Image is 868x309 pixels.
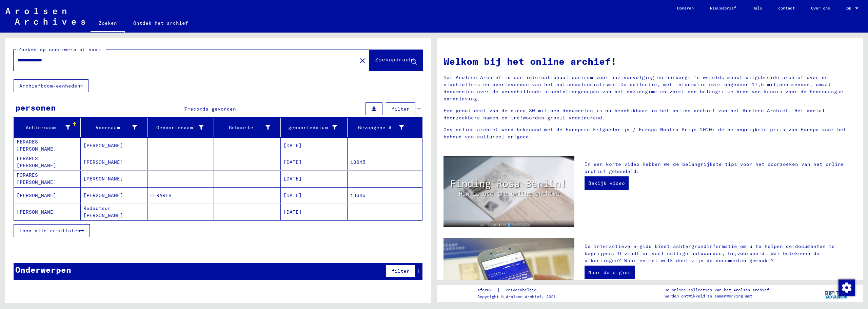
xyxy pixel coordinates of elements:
font: 13645 [350,192,366,198]
mat-header-cell: Achternaam [14,118,81,137]
font: In een korte video hebben we de belangrijkste tips voor het doorzoeken van het online archief geb... [585,161,844,174]
button: Toon alle resultaten [14,224,90,237]
font: [DATE] [283,142,302,149]
font: Welkom bij het online archief! [443,55,616,67]
font: Ons online archief werd bekroond met de Europese Erfgoedprijs / Europa Nostra Prijs 2020: de bela... [443,127,846,140]
font: records gevonden [187,106,236,112]
font: 13645 [350,159,366,165]
img: Wijzigingstoestemming [839,279,855,296]
font: Achternaam [26,124,56,131]
a: Bekijk video [585,176,629,190]
font: 7 [184,106,187,112]
mat-header-cell: Geboortenaam [147,118,214,137]
font: FORARES [PERSON_NAME] [17,172,56,185]
font: Zoeken [99,20,117,26]
font: Een groot deel van de circa 30 miljoen documenten is nu beschikbaar in het online archief van het... [443,108,825,121]
a: Privacybeleid [500,287,545,294]
div: Achternaam [17,122,80,133]
font: [PERSON_NAME] [17,209,56,215]
font: [DATE] [283,176,302,182]
mat-header-cell: Voornaam [81,118,147,137]
img: yv_logo.png [824,285,849,302]
mat-header-cell: Gevangene # [348,118,422,137]
font: filter [392,106,410,112]
button: Archiefboom-eenheden [14,79,88,92]
font: Voornaam [96,124,120,131]
font: Copyright © Arolsen Archief, 2021 [477,294,556,299]
font: [PERSON_NAME] [83,142,123,149]
font: [PERSON_NAME] [83,159,123,165]
font: Nieuwsbrief [710,5,736,11]
mat-header-cell: Geboorte [214,118,281,137]
font: DE [846,6,851,11]
font: Onderwerpen [15,265,71,275]
font: [DATE] [283,159,302,165]
font: Hulp [752,5,762,11]
a: Zoeken [91,15,125,33]
div: Geboortenaam [150,122,214,133]
font: De online collecties van het Arolsen-archief [665,287,769,292]
div: Gevangene # [350,122,414,133]
font: personen [15,102,56,113]
mat-header-cell: geboortedatum [281,118,348,137]
font: | [497,287,500,293]
font: contact [778,5,795,11]
font: Redacteur [PERSON_NAME] [83,205,123,218]
font: geboortedatum [288,124,328,131]
font: filter [392,268,410,274]
font: Doneren [677,5,694,11]
button: Duidelijk [356,54,369,67]
a: Ontdek het archief [125,15,196,31]
font: FERARES [150,192,172,198]
font: Gevangene # [358,124,392,131]
font: [PERSON_NAME] [83,192,123,198]
font: Ontdek het archief [133,20,188,26]
font: De interactieve e-gids biedt achtergrondinformatie om u te helpen de documenten te begrijpen. U v... [585,243,835,264]
font: [DATE] [283,209,302,215]
font: [PERSON_NAME] [83,176,123,182]
font: [PERSON_NAME] [17,192,56,198]
font: FERARES [PERSON_NAME] [17,139,56,152]
div: geboortedatum [283,122,347,133]
button: Zoekopdracht [369,50,423,71]
mat-icon: close [358,57,367,65]
img: video.jpg [443,156,574,227]
font: Zoeken op onderwerp of naam [18,46,101,53]
a: Naar de e-gids [585,266,635,279]
font: FERARES [PERSON_NAME] [17,155,56,169]
font: [DATE] [283,192,302,198]
font: Geboorte [229,124,253,131]
font: afdruk [477,287,492,292]
font: Bekijk video [588,180,625,186]
font: Geboortenaam [156,124,193,131]
img: Arolsen_neg.svg [5,8,85,25]
div: Voornaam [83,122,147,133]
font: Privacybeleid [506,287,536,292]
button: filter [386,102,415,115]
font: werden ontwikkeld in samenwerking met [665,293,752,298]
font: Toon alle resultaten [19,228,80,234]
a: afdruk [477,287,497,294]
font: Het Arolsen Archief is een internationaal centrum voor nazivervolging en herbergt 's werelds mees... [443,74,843,102]
font: Zoekopdracht [375,56,416,63]
div: Geboorte [217,122,280,133]
font: Naar de e-gids [588,269,631,275]
button: filter [386,265,415,277]
font: Archiefboom-eenheden [19,83,80,89]
font: Over ons [811,5,830,11]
